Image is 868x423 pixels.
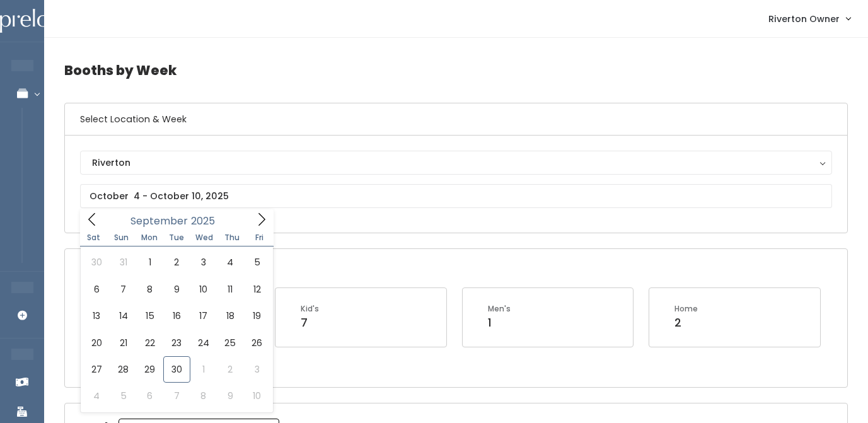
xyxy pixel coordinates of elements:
[190,234,218,241] span: Wed
[243,356,270,383] span: October 3, 2025
[80,234,108,241] span: Sat
[110,356,136,383] span: September 28, 2025
[83,276,110,303] span: September 6, 2025
[83,249,110,275] span: August 30, 2025
[137,276,163,303] span: September 8, 2025
[163,234,190,241] span: Tue
[80,184,832,208] input: October 4 - October 10, 2025
[108,234,136,241] span: Sun
[243,276,270,303] span: September 12, 2025
[246,234,274,241] span: Fri
[217,356,243,383] span: October 2, 2025
[137,383,163,409] span: October 6, 2025
[756,5,863,32] a: Riverton Owner
[137,356,163,383] span: September 29, 2025
[163,276,190,303] span: September 9, 2025
[301,303,319,315] div: Kid's
[137,303,163,329] span: September 15, 2025
[217,383,243,409] span: October 9, 2025
[217,330,243,356] span: September 25, 2025
[190,383,217,409] span: October 8, 2025
[163,330,190,356] span: September 23, 2025
[110,383,136,409] span: October 5, 2025
[92,156,820,170] div: Riverton
[137,249,163,275] span: September 1, 2025
[217,276,243,303] span: September 11, 2025
[163,383,190,409] span: October 7, 2025
[190,249,217,275] span: September 3, 2025
[190,330,217,356] span: September 24, 2025
[83,330,110,356] span: September 20, 2025
[65,103,847,136] h6: Select Location & Week
[243,330,270,356] span: September 26, 2025
[163,356,190,383] span: September 30, 2025
[163,303,190,329] span: September 16, 2025
[83,383,110,409] span: October 4, 2025
[301,315,319,331] div: 7
[243,383,270,409] span: October 10, 2025
[110,330,136,356] span: September 21, 2025
[243,249,270,275] span: September 5, 2025
[136,234,163,241] span: Mon
[130,216,188,226] span: September
[218,234,246,241] span: Thu
[768,12,840,26] span: Riverton Owner
[64,53,848,88] h4: Booths by Week
[80,151,832,175] button: Riverton
[674,303,698,315] div: Home
[674,315,698,331] div: 2
[217,249,243,275] span: September 4, 2025
[110,303,136,329] span: September 14, 2025
[110,249,136,275] span: August 31, 2025
[190,276,217,303] span: September 10, 2025
[83,303,110,329] span: September 13, 2025
[163,249,190,275] span: September 2, 2025
[83,356,110,383] span: September 27, 2025
[488,315,511,331] div: 1
[243,303,270,329] span: September 19, 2025
[190,303,217,329] span: September 17, 2025
[217,303,243,329] span: September 18, 2025
[110,276,136,303] span: September 7, 2025
[488,303,511,315] div: Men's
[190,356,217,383] span: October 1, 2025
[137,330,163,356] span: September 22, 2025
[188,213,226,229] input: Year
